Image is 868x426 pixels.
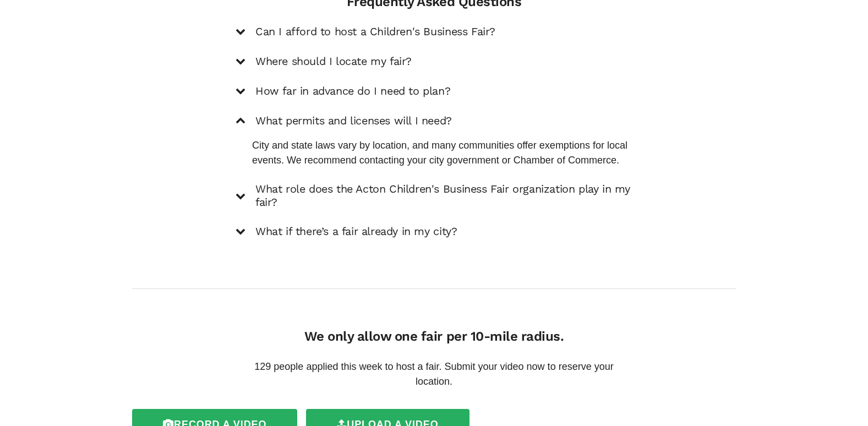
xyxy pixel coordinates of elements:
[255,183,632,209] h5: What role does the Acton Children's Business Fair organization play in my fair?
[255,85,450,98] h5: How far in advance do I need to plan?
[236,359,632,389] p: 129 people applied this week to host a fair. Submit your video now to reserve your location.
[255,225,457,238] h5: What if there’s a fair already in my city?
[255,114,452,128] h5: What permits and licenses will I need?
[255,55,412,68] h5: Where should I locate my fair?
[236,329,632,345] h4: We only allow one fair per 10-mile radius.
[255,25,495,39] h5: Can I afford to host a Children's Business Fair?
[252,138,632,168] p: City and state laws vary by location, and many communities offer exemptions for local events. We ...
